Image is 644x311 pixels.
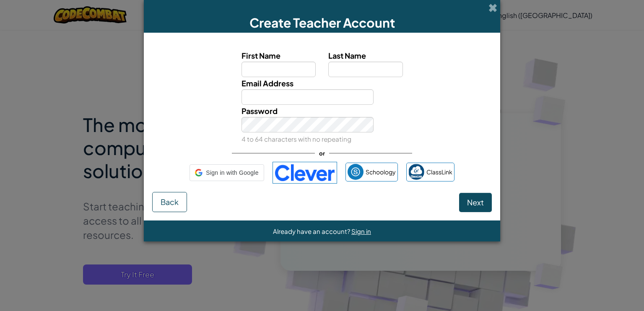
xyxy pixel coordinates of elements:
[328,51,366,60] span: Last Name
[241,135,351,143] small: 4 to 64 characters with no repeating
[241,78,293,88] span: Email Address
[273,162,337,184] img: clever-logo-blue.png
[467,197,484,207] span: Next
[190,164,264,181] div: Sign in with Google
[408,164,424,180] img: classlink-logo-small.png
[366,166,396,178] span: Schoology
[152,192,187,212] button: Back
[249,15,395,31] span: Create Teacher Account
[161,197,179,207] span: Back
[459,193,492,212] button: Next
[273,227,351,235] span: Already have an account?
[315,147,329,159] span: or
[348,164,364,180] img: schoology.png
[241,106,278,116] span: Password
[351,227,371,235] a: Sign in
[241,51,280,60] span: First Name
[426,166,452,178] span: ClassLink
[206,167,258,179] span: Sign in with Google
